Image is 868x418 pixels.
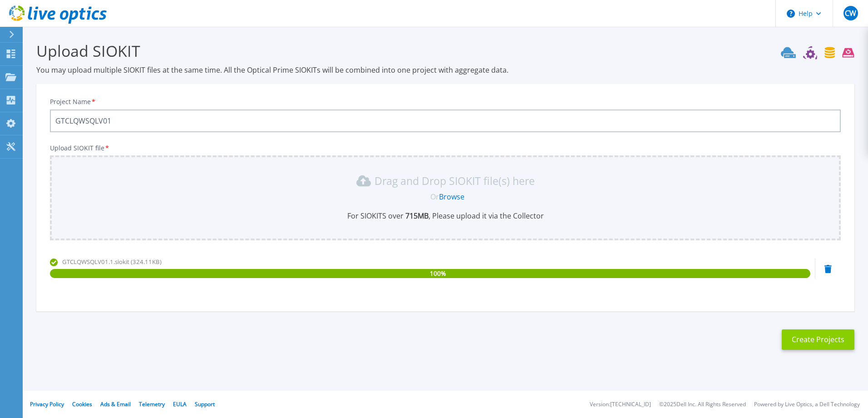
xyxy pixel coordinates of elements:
a: Cookies [72,400,92,408]
a: EULA [173,400,187,408]
p: You may upload multiple SIOKIT files at the same time. All the Optical Prime SIOKITs will be comb... [36,65,854,75]
li: Version: [TECHNICAL_ID] [590,402,651,408]
button: Create Projects [782,329,854,350]
p: Upload SIOKIT file [50,144,841,152]
span: Or [430,192,439,202]
a: Ads & Email [100,400,131,408]
b: 715 MB [404,211,429,221]
a: Privacy Policy [30,400,64,408]
div: Drag and Drop SIOKIT file(s) here OrBrowseFor SIOKITS over 715MB, Please upload it via the Collector [55,174,835,221]
input: Enter Project Name [50,109,841,132]
h3: Upload SIOKIT [36,40,854,61]
a: Telemetry [139,400,165,408]
a: Support [195,400,215,408]
a: Browse [439,192,464,202]
li: Powered by Live Optics, a Dell Technology [754,402,860,408]
span: CW [845,10,856,17]
label: Project Name [50,99,96,105]
p: For SIOKITS over , Please upload it via the Collector [55,211,835,221]
span: GTCLQWSQLV01.1.siokit (324.11KB) [62,258,162,266]
span: 100 % [430,269,446,278]
p: Drag and Drop SIOKIT file(s) here [375,176,535,185]
li: © 2025 Dell Inc. All Rights Reserved [659,402,746,408]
